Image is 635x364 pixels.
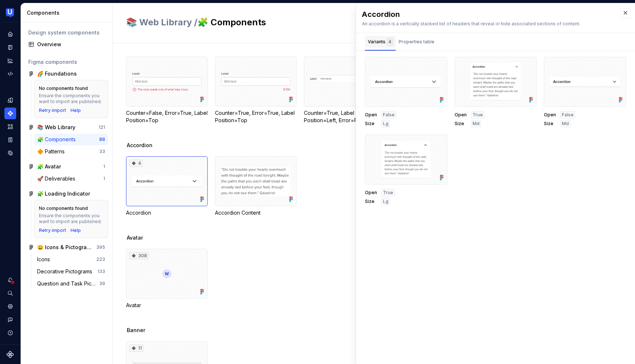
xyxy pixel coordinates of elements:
[562,121,569,127] span: Md
[99,136,105,142] div: 88
[4,28,16,40] a: Home
[4,147,16,159] a: Data sources
[544,121,556,127] span: Size
[28,58,105,66] div: Figma components
[215,109,297,124] div: Counter=True, Error=True, Label Position=Top
[126,249,208,309] div: 308Avatar
[127,234,143,241] span: Avatar
[25,68,108,80] a: 🌈 Foundations
[37,136,79,143] div: 🧩 Components
[4,121,16,132] a: Assets
[383,121,388,127] span: Lg
[103,164,105,170] div: 1
[34,266,108,277] a: Decorative Pictograms133
[25,241,108,253] a: 😄 Icons & Pictograms V2395
[99,281,105,287] div: 39
[37,148,68,155] div: 🔶 Patterns
[34,134,108,145] a: 🧩 Components88
[96,256,105,262] div: 223
[304,109,385,124] div: Counter=True, Label Position=Left, Error=False
[37,256,53,263] div: Icons
[37,244,92,251] div: 😄 Icons & Pictograms V2
[28,29,105,36] div: Design system components
[126,156,208,216] div: 4Accordion
[98,124,105,130] div: 121
[25,121,108,133] a: 📚 Web Library121
[365,121,377,127] span: Size
[129,252,148,259] div: 308
[4,314,16,325] button: Contact support
[25,188,108,200] a: 🧩 Loading Indicator
[4,68,16,80] a: Code automation
[27,9,110,17] div: Components
[365,190,377,196] span: Open
[39,108,66,113] button: Retry import
[97,269,105,274] div: 133
[127,327,145,334] span: Banner
[37,190,90,197] div: 🧩 Loading Indicator
[126,57,208,124] div: Counter=False, Error=True, Label Position=Top
[126,209,208,216] div: Accordion
[4,274,16,286] button: Notifications
[215,57,297,124] div: Counter=True, Error=True, Label Position=Top
[129,345,143,352] div: 11
[215,209,297,216] div: Accordion Content
[4,134,16,146] a: Storybook stories
[37,268,95,275] div: Decorative Pictograms
[37,70,77,77] div: 🌈 Foundations
[383,199,388,204] span: Lg
[103,176,105,182] div: 1
[37,175,78,182] div: 🚀 Deliverables
[368,38,393,45] div: Variants
[215,156,297,216] div: Accordion Content
[71,227,81,233] a: Help
[304,57,385,124] div: Counter=True, Label Position=Left, Error=False
[4,108,16,119] a: Components
[387,38,393,45] div: 4
[37,163,61,170] div: 🧩 Avatar
[455,121,467,127] span: Size
[473,112,483,118] span: True
[25,39,108,50] a: Overview
[126,17,197,28] span: 📚 Web Library /
[129,160,143,167] div: 4
[383,112,395,118] span: False
[37,280,99,287] div: Question and Task Pictograms
[34,173,108,185] a: 🚀 Deliverables1
[399,38,434,45] div: Properties table
[365,199,377,204] span: Size
[25,161,108,172] a: 🧩 Avatar1
[71,108,81,113] a: Help
[34,146,108,157] a: 🔶 Patterns33
[126,109,208,124] div: Counter=False, Error=True, Label Position=Top
[39,227,66,233] button: Retry import
[473,121,480,127] span: Md
[39,93,103,105] div: Ensure the components you want to import are published.
[4,94,16,106] a: Design tokens
[4,41,16,53] a: Documentation
[455,112,467,118] span: Open
[4,301,16,312] a: Settings
[37,41,105,48] div: Overview
[362,9,613,19] div: Accordion
[39,205,88,211] div: No components found
[126,17,416,28] h2: 🧩 Components
[39,85,88,91] div: No components found
[7,351,14,358] svg: Supernova Logo
[127,142,153,149] span: Accordion
[39,213,103,225] div: Ensure the components you want to import are published.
